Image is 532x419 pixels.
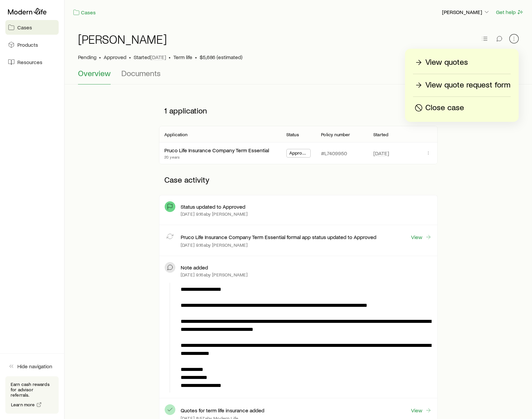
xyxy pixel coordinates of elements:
[159,170,438,190] p: Case activity
[181,234,376,240] p: Pruco Life Insurance Company Term Essential formal app status updated to Approved
[11,382,53,398] p: Earn cash rewards for advisor referrals.
[99,54,101,60] span: •
[134,54,166,60] p: Started
[373,150,389,157] span: [DATE]
[413,102,511,114] button: Close case
[321,132,350,137] p: Policy number
[164,154,269,160] p: 20 years
[11,402,35,407] span: Learn more
[78,68,519,84] div: Case details tabs
[425,80,510,90] p: View quote request form
[496,8,524,16] button: Get help
[129,54,131,60] span: •
[286,132,299,137] p: Status
[181,264,208,271] p: Note added
[104,54,126,60] span: Approved
[289,150,308,157] span: Approved
[17,41,38,48] span: Products
[17,24,32,31] span: Cases
[442,9,490,15] p: [PERSON_NAME]
[425,57,468,68] p: View quotes
[413,79,511,91] a: View quote request form
[321,150,347,157] p: #L7409950
[78,32,167,46] h1: [PERSON_NAME]
[164,132,188,137] p: Application
[200,54,242,60] span: $5,686 (estimated)
[181,272,248,277] p: [DATE] 9:16a by [PERSON_NAME]
[73,9,96,16] a: Cases
[78,68,111,78] span: Overview
[181,211,248,217] p: [DATE] 9:16a by [PERSON_NAME]
[195,54,197,60] span: •
[17,59,42,65] span: Resources
[181,407,264,414] p: Quotes for term life insurance added
[5,37,59,52] a: Products
[78,54,96,60] p: Pending
[164,147,269,153] a: Pruco Life Insurance Company Term Essential
[425,102,464,113] p: Close case
[121,68,161,78] span: Documents
[173,54,192,60] span: Term life
[169,54,171,60] span: •
[413,57,511,68] a: View quotes
[150,54,166,60] span: [DATE]
[5,55,59,69] a: Resources
[5,20,59,35] a: Cases
[411,233,432,241] a: View
[5,376,59,414] div: Earn cash rewards for advisor referrals.Learn more
[5,359,59,374] button: Hide navigation
[411,407,432,414] a: View
[373,132,388,137] p: Started
[17,363,52,370] span: Hide navigation
[181,203,245,210] p: Status updated to Approved
[181,242,248,248] p: [DATE] 9:16a by [PERSON_NAME]
[159,100,438,121] p: 1 application
[164,147,269,154] div: Pruco Life Insurance Company Term Essential
[442,8,490,16] button: [PERSON_NAME]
